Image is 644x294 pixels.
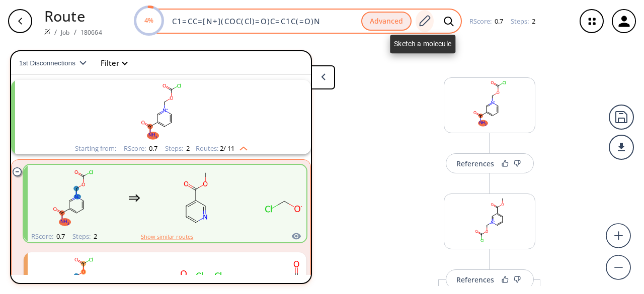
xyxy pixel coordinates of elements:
[390,35,455,53] div: Sketch a molecule
[446,153,534,173] button: References
[251,166,342,229] svg: O=C(Cl)OCCl
[144,16,153,25] text: 4%
[44,29,50,35] img: Spaya logo
[361,12,412,31] button: Advanced
[150,166,241,229] svg: COC(=O)c1cccnc1
[234,143,248,151] img: Up
[185,144,190,153] span: 2
[147,144,157,153] span: 0.7
[31,233,65,240] div: RScore :
[444,78,535,129] svg: NC(=O)c1ccc[n+](COC(=O)Cl)c1
[493,17,503,26] span: 0.7
[19,59,79,67] span: 1st Disconnections
[530,17,535,26] span: 2
[72,233,97,240] div: Steps :
[80,28,102,37] a: 180664
[95,59,127,67] button: Filter
[75,145,116,152] div: Starting from:
[30,80,292,143] svg: NC(=O)c1ccc[n+](COC(=O)Cl)c1
[469,18,503,25] div: RScore :
[166,16,361,26] input: Enter SMILES
[124,145,157,152] div: RScore :
[165,145,190,152] div: Steps :
[74,27,76,37] li: /
[456,160,494,167] div: References
[456,276,494,283] div: References
[444,194,535,245] svg: COC(=O)c1ccc[n+](COC(=O)Cl)c1
[28,166,118,229] svg: NC(=O)c1ccc[n+](COC(=O)Cl)c1
[44,5,102,27] p: Route
[141,232,193,241] button: Show similar routes
[61,28,69,37] a: Job
[92,232,97,241] span: 2
[511,18,535,25] div: Steps :
[54,27,57,37] li: /
[55,232,65,241] span: 0.7
[196,145,248,152] div: Routes:
[220,145,234,152] span: 2 / 11
[19,51,95,75] button: 1st Disconnections
[446,269,534,289] button: References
